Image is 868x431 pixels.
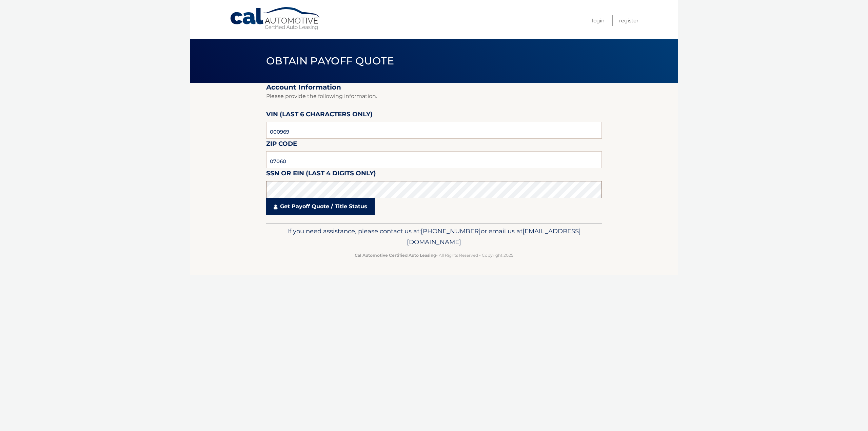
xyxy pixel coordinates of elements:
[355,253,436,258] strong: Cal Automotive Certified Auto Leasing
[266,168,376,181] label: SSN or EIN (last 4 digits only)
[266,109,373,122] label: VIN (last 6 characters only)
[266,198,375,215] a: Get Payoff Quote / Title Status
[271,252,597,259] p: - All Rights Reserved - Copyright 2025
[266,139,297,151] label: Zip Code
[592,15,605,26] a: Login
[271,226,597,248] p: If you need assistance, please contact us at: or email us at
[619,15,638,26] a: Register
[266,92,602,101] p: Please provide the following information.
[266,55,394,67] span: Obtain Payoff Quote
[266,83,602,92] h2: Account Information
[421,227,481,235] span: [PHONE_NUMBER]
[230,7,321,31] a: Cal Automotive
